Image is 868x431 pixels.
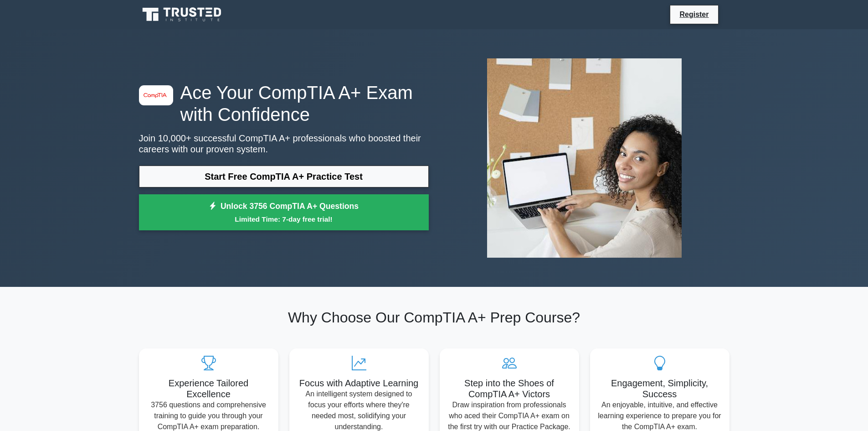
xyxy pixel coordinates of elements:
h5: Experience Tailored Excellence [146,378,271,400]
h5: Engagement, Simplicity, Success [597,378,722,400]
a: Start Free CompTIA A+ Practice Test [139,166,429,187]
h1: Ace Your CompTIA A+ Exam with Confidence [139,82,429,125]
small: Limited Time: 7-day free trial! [150,214,417,224]
a: Register [674,9,714,20]
p: Join 10,000+ successful CompTIA A+ professionals who boosted their careers with our proven system. [139,133,429,155]
h2: Why Choose Our CompTIA A+ Prep Course? [139,309,729,326]
a: Unlock 3756 CompTIA A+ QuestionsLimited Time: 7-day free trial! [139,194,429,231]
h5: Focus with Adaptive Learning [297,378,421,389]
h5: Step into the Shoes of CompTIA A+ Victors [447,378,572,400]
